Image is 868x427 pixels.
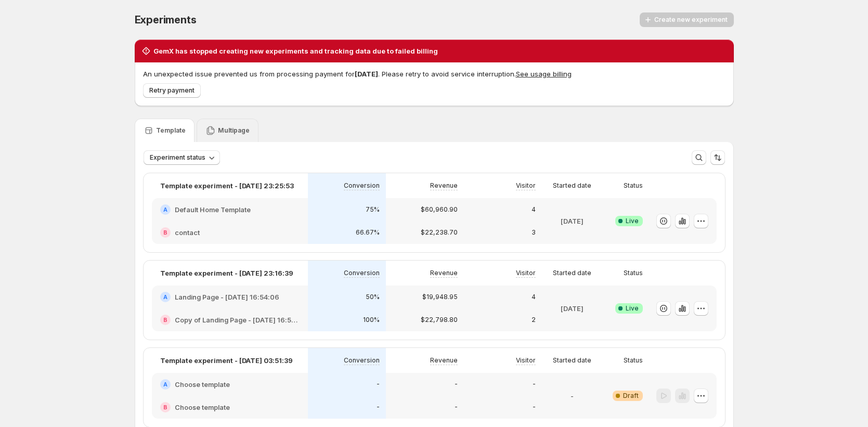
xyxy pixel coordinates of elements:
h2: A [163,206,167,213]
p: Template [156,126,186,135]
p: 4 [532,293,536,301]
span: Experiments [135,14,197,26]
p: 66.67% [356,228,380,237]
h2: B [163,229,167,236]
p: Started date [553,356,591,365]
h2: Choose template [175,379,230,390]
span: Draft [623,392,639,400]
p: Revenue [430,269,458,277]
p: $22,238.70 [421,228,458,237]
h2: B [163,404,167,410]
button: Sort the results [710,150,725,165]
p: Visitor [516,356,536,365]
p: $22,798.80 [421,316,458,324]
span: Live [626,217,639,225]
h2: A [163,294,167,300]
p: Conversion [344,182,380,190]
span: [DATE] [355,70,378,78]
p: Conversion [344,269,380,277]
button: Retry payment [143,83,201,98]
p: 50% [366,293,380,301]
p: - [377,380,380,389]
p: Revenue [430,356,458,365]
p: [DATE] [561,303,584,314]
p: Revenue [430,182,458,190]
h2: contact [175,227,200,238]
button: See usage billing [516,70,572,78]
p: Status [624,356,643,365]
p: Visitor [516,182,536,190]
p: 100% [363,316,380,324]
h2: Landing Page - [DATE] 16:54:06 [175,292,279,302]
p: Multipage [218,126,250,135]
h2: Choose template [175,402,230,412]
p: Status [624,269,643,277]
p: Visitor [516,269,536,277]
p: Template experiment - [DATE] 03:51:39 [160,355,293,366]
p: - [533,380,536,389]
p: - [571,391,574,401]
p: Template experiment - [DATE] 23:16:39 [160,268,293,278]
p: Conversion [344,356,380,365]
span: Retry payment [149,86,195,95]
span: Live [626,304,639,313]
span: Experiment status [150,153,205,162]
h2: A [163,381,167,387]
p: An unexpected issue prevented us from processing payment for . Please retry to avoid service inte... [143,69,726,79]
p: - [455,403,458,411]
p: [DATE] [561,216,584,226]
p: - [377,403,380,411]
p: 4 [532,205,536,214]
p: Template experiment - [DATE] 23:25:53 [160,180,294,191]
p: Status [624,182,643,190]
button: Experiment status [144,150,220,165]
h2: GemX has stopped creating new experiments and tracking data due to failed billing [153,46,438,56]
h2: B [163,317,167,323]
h2: Default Home Template [175,204,251,215]
p: $60,960.90 [421,205,458,214]
p: - [533,403,536,411]
p: Started date [553,269,591,277]
p: Started date [553,182,591,190]
p: - [455,380,458,389]
h2: Copy of Landing Page - [DATE] 16:54:06 [175,315,300,325]
p: 3 [532,228,536,237]
p: 2 [532,316,536,324]
p: 75% [366,205,380,214]
p: $19,948.95 [422,293,458,301]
